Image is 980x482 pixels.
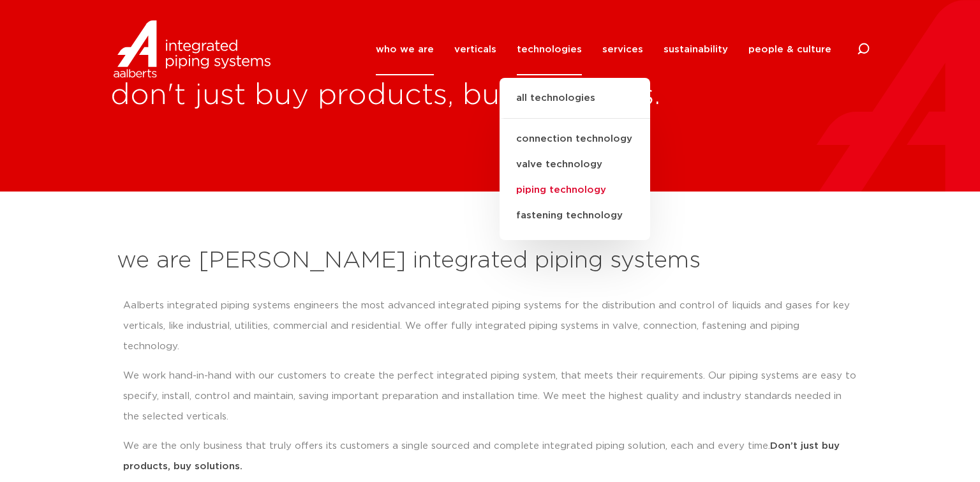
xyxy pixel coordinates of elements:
[664,24,728,75] a: sustainability
[500,78,650,240] ul: technologies
[123,296,857,357] p: Aalberts integrated piping systems engineers the most advanced integrated piping systems for the ...
[517,24,582,75] a: technologies
[500,91,650,119] a: all technologies
[602,24,643,75] a: services
[123,436,857,477] p: We are the only business that truly offers its customers a single sourced and complete integrated...
[376,24,434,75] a: who we are
[123,366,857,427] p: We work hand-in-hand with our customers to create the perfect integrated piping system, that meet...
[500,152,650,177] a: valve technology
[376,24,831,75] nav: Menu
[454,24,496,75] a: verticals
[117,246,863,276] h2: we are [PERSON_NAME] integrated piping systems
[500,177,650,203] a: piping technology
[500,126,650,152] a: connection technology
[748,24,831,75] a: people & culture
[500,203,650,229] a: fastening technology
[110,75,980,116] h1: don't just buy products, buy solutions.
